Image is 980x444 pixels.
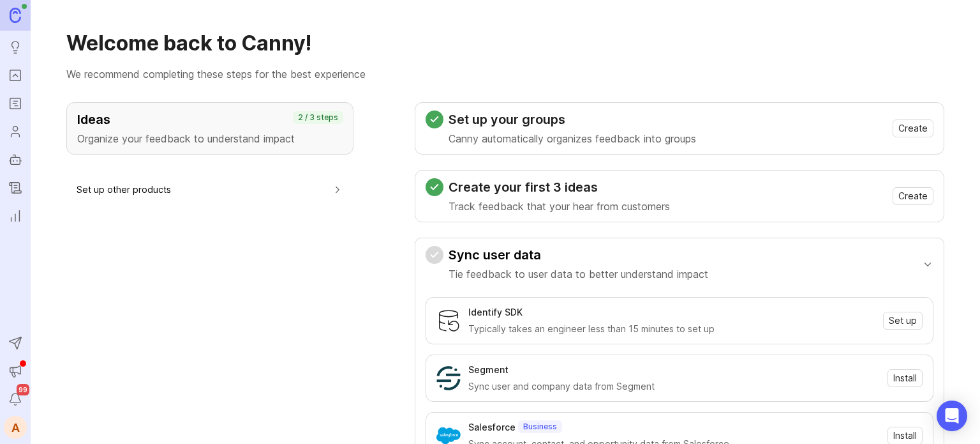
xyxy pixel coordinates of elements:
[883,312,923,330] button: Set up
[893,187,933,205] button: Create
[468,420,516,434] div: Salesforce
[898,122,928,135] span: Create
[4,176,27,199] a: Changelog
[66,102,353,155] button: IdeasOrganize your feedback to understand impact2 / 3 steps
[4,120,27,143] a: Users
[436,309,461,333] img: Identify SDK
[77,111,343,128] h3: Ideas
[468,322,875,336] div: Typically takes an engineer less than 15 minutes to set up
[4,388,27,411] button: Notifications
[898,190,928,203] span: Create
[893,429,917,442] span: Install
[4,360,27,383] button: Announcements
[523,422,557,432] p: Business
[10,8,21,22] img: Canny Home
[937,401,967,431] div: Open Intercom Messenger
[436,366,461,390] img: Segment
[468,305,523,319] div: Identify SDK
[893,119,933,137] button: Create
[887,369,923,387] button: Install
[426,238,933,289] button: Sync user dataTie feedback to user data to better understand impact
[449,178,670,196] h3: Create your first 3 ideas
[4,204,27,227] a: Reporting
[77,131,343,146] p: Organize your feedback to understand impact
[449,199,670,214] p: Track feedback that your hear from customers
[298,112,338,123] p: 2 / 3 steps
[889,314,917,327] span: Set up
[449,246,708,264] h3: Sync user data
[66,31,944,56] h1: Welcome back to Canny!
[77,175,343,204] button: Set up other products
[4,416,27,439] button: A
[449,131,696,146] p: Canny automatically organizes feedback into groups
[4,92,27,115] a: Roadmaps
[449,266,708,282] p: Tie feedback to user data to better understand impact
[893,372,917,385] span: Install
[4,36,27,59] a: Ideas
[17,384,29,395] span: 99
[468,379,880,394] div: Sync user and company data from Segment
[4,148,27,171] a: Autopilot
[4,64,27,87] a: Portal
[449,111,696,128] h3: Set up your groups
[4,332,27,355] button: Send to Autopilot
[468,363,509,377] div: Segment
[66,66,944,82] p: We recommend completing these steps for the best experience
